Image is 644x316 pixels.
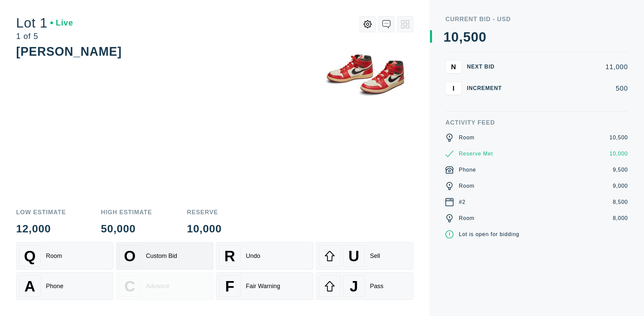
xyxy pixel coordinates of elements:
div: Lot 1 [16,16,73,30]
div: Sell [370,253,380,260]
button: CAdvance [116,272,213,300]
div: 5 [463,30,471,44]
button: APhone [16,272,113,300]
button: JPass [316,272,413,300]
div: 50,000 [101,223,152,234]
div: 8,000 [613,214,628,222]
button: N [445,60,462,74]
div: Live [50,19,73,27]
div: 0 [479,30,486,44]
div: Low Estimate [16,209,66,215]
div: Activity Feed [445,120,628,126]
span: J [350,278,358,295]
span: N [451,63,456,71]
div: 0 [451,30,459,44]
div: 9,500 [613,166,628,174]
div: Room [46,253,62,260]
span: I [452,84,454,92]
div: Reserve [187,209,222,215]
button: QRoom [16,242,113,270]
div: Advance [146,283,169,290]
div: [PERSON_NAME] [16,45,122,58]
div: Reserve Met [459,150,493,158]
div: Room [459,182,475,190]
span: O [124,247,136,265]
div: 8,500 [613,198,628,206]
div: Custom Bid [146,253,177,260]
button: USell [316,242,413,270]
span: U [348,247,359,265]
div: Phone [459,166,476,174]
div: Room [459,214,475,222]
div: Phone [46,283,63,290]
div: 1 [443,30,451,44]
div: 500 [513,85,628,92]
div: High Estimate [101,209,152,215]
div: 9,000 [613,182,628,190]
div: 10,000 [187,223,222,234]
div: 10,500 [609,134,628,142]
button: RUndo [216,242,313,270]
div: Next Bid [467,64,507,70]
div: 11,000 [513,63,628,70]
div: Fair Warning [246,283,280,290]
div: 1 of 5 [16,32,73,40]
button: OCustom Bid [116,242,213,270]
span: C [124,278,135,295]
div: Undo [246,253,260,260]
div: 10,000 [609,150,628,158]
div: #2 [459,198,466,206]
div: Increment [467,86,507,91]
span: F [225,278,234,295]
span: A [24,278,35,295]
div: Room [459,134,475,142]
button: I [445,82,462,95]
button: FFair Warning [216,272,313,300]
div: 0 [471,30,479,44]
div: , [459,30,463,165]
div: Current Bid - USD [445,16,628,22]
span: Q [24,247,36,265]
span: R [224,247,235,265]
div: 12,000 [16,223,66,234]
div: Pass [370,283,383,290]
div: Lot is open for bidding [459,230,519,238]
